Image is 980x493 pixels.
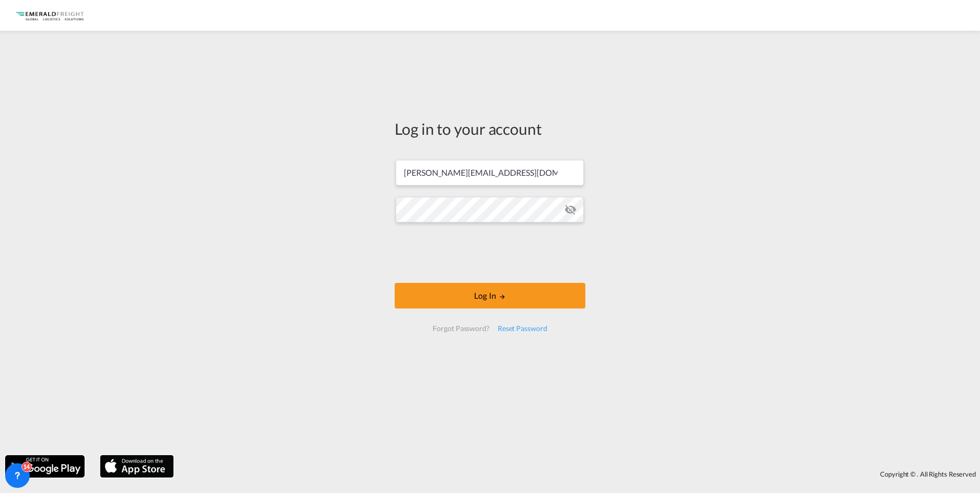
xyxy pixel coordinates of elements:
div: Forgot Password? [428,319,493,338]
img: apple.png [99,454,175,479]
div: Reset Password [494,319,552,338]
iframe: reCAPTCHA [412,233,568,273]
img: c4318bc049f311eda2ff698fe6a37287.png [15,4,85,27]
div: Copyright © . All Rights Reserved [179,465,980,483]
button: LOGIN [395,283,585,309]
md-icon: icon-eye-off [564,203,577,216]
input: Enter email/phone number [396,160,584,186]
img: google.png [4,454,86,479]
div: Log in to your account [395,118,585,139]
